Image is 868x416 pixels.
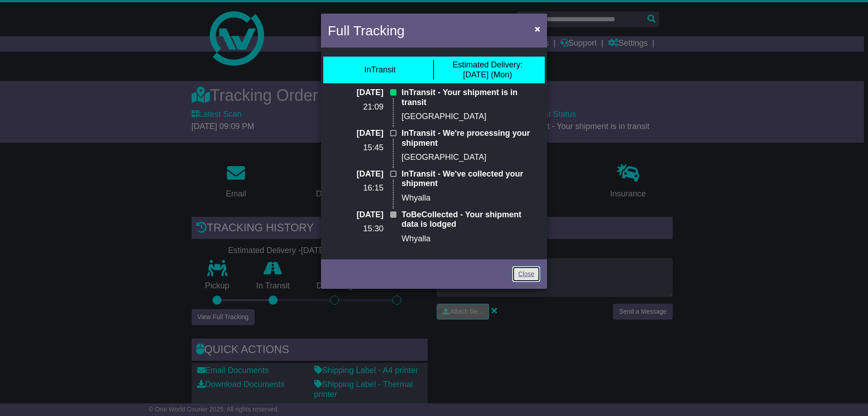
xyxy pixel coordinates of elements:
p: [DATE] [328,129,383,139]
p: [DATE] [328,210,383,220]
a: Close [512,266,540,282]
p: 15:45 [328,143,383,153]
p: 15:30 [328,224,383,234]
p: InTransit - We're processing your shipment [401,129,540,148]
div: InTransit [364,65,396,75]
p: 21:09 [328,102,383,112]
p: Whyalla [401,193,540,203]
p: InTransit - We've collected your shipment [401,169,540,189]
p: [GEOGRAPHIC_DATA] [401,112,540,122]
span: × [535,24,540,34]
p: [GEOGRAPHIC_DATA] [401,153,540,163]
p: [DATE] [328,169,383,179]
p: ToBeCollected - Your shipment data is lodged [401,210,540,230]
p: 16:15 [328,183,383,193]
span: Estimated Delivery: [453,60,523,69]
p: [DATE] [328,88,383,98]
p: Whyalla [401,234,540,244]
h4: Full Tracking [328,20,405,41]
div: [DATE] (Mon) [453,60,523,80]
button: Close [530,19,545,38]
p: InTransit - Your shipment is in transit [401,88,540,107]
